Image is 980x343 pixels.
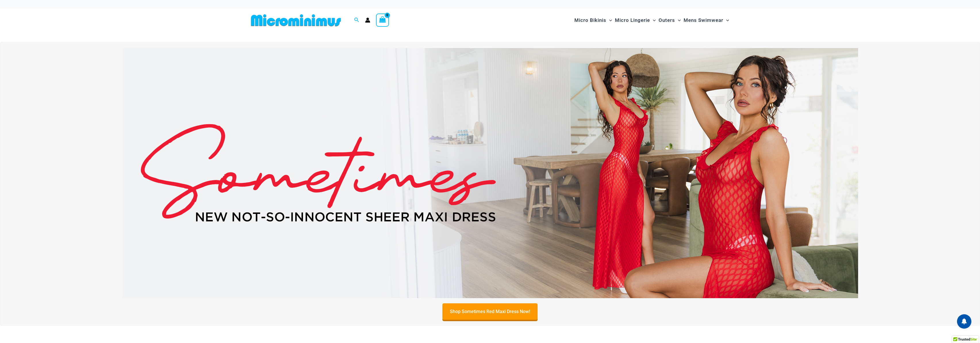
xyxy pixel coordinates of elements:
a: View Shopping Cart, empty [376,14,389,27]
a: Account icon link [365,18,370,23]
span: Menu Toggle [650,13,656,28]
img: MM SHOP LOGO FLAT [249,14,343,27]
span: Menu Toggle [606,13,612,28]
a: Micro LingerieMenu ToggleMenu Toggle [613,12,657,29]
a: Shop Sometimes Red Maxi Dress Now! [442,303,538,320]
span: Micro Lingerie [615,13,650,28]
img: Sometimes Red Maxi Dress [122,48,858,298]
a: Micro BikinisMenu ToggleMenu Toggle [573,12,613,29]
span: Micro Bikinis [574,13,606,28]
a: OutersMenu ToggleMenu Toggle [657,12,682,29]
span: Mens Swimwear [684,13,723,28]
span: Outers [659,13,675,28]
a: Mens SwimwearMenu ToggleMenu Toggle [682,12,730,29]
span: Menu Toggle [723,13,729,28]
a: Search icon link [354,17,359,24]
span: Menu Toggle [675,13,681,28]
nav: Site Navigation [572,11,732,30]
